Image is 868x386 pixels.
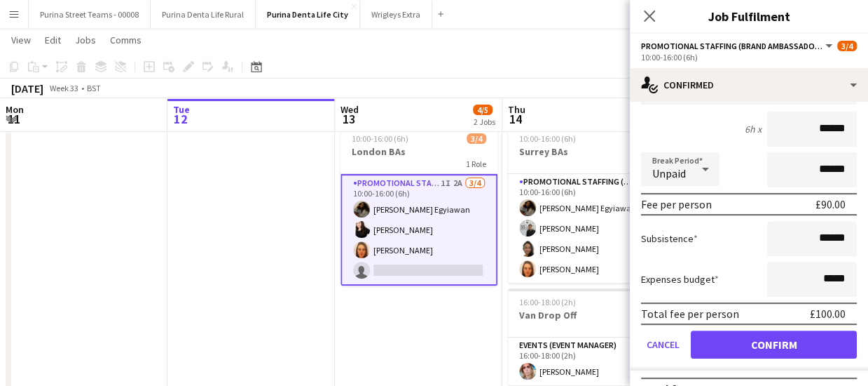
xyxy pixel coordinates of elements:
[508,125,665,283] app-job-card: 10:00-16:00 (6h)4/4Surrey BAs1 RolePromotional Staffing (Brand Ambassadors)4/410:00-16:00 (6h)[PE...
[508,288,665,385] app-job-card: 16:00-18:00 (2h)1/1Van Drop Off1 RoleEvents (Event Manager)1/116:00-18:00 (2h)[PERSON_NAME]
[173,103,190,116] span: Tue
[691,331,857,359] button: Confirm
[11,34,31,46] span: View
[340,103,359,116] span: Wed
[641,197,712,211] div: Fee per person
[360,1,432,28] button: Wrigleys Extra
[506,111,525,127] span: 14
[474,117,495,127] div: 2 Jobs
[508,338,665,385] app-card-role: Events (Event Manager)1/116:00-18:00 (2h)[PERSON_NAME]
[171,111,190,127] span: 12
[837,41,857,51] span: 3/4
[467,133,486,144] span: 3/4
[69,31,102,49] a: Jobs
[256,1,360,28] button: Purina Denta Life City
[473,105,492,115] span: 4/5
[641,52,857,62] div: 10:00-16:00 (6h)
[508,145,665,158] h3: Surrey BAs
[87,83,101,93] div: BST
[46,83,81,93] span: Week 33
[29,1,151,28] button: Purina Street Teams - 00008
[6,103,24,116] span: Mon
[75,34,96,46] span: Jobs
[6,31,36,49] a: View
[630,68,868,102] div: Confirmed
[466,159,486,169] span: 1 Role
[11,81,43,95] div: [DATE]
[652,166,686,180] span: Unpaid
[39,31,67,49] a: Edit
[641,331,685,359] button: Cancel
[508,309,665,321] h3: Van Drop Off
[340,145,497,158] h3: London BAs
[104,31,147,49] a: Comms
[338,111,359,127] span: 13
[508,174,665,283] app-card-role: Promotional Staffing (Brand Ambassadors)4/410:00-16:00 (6h)[PERSON_NAME] Egyiawan[PERSON_NAME][PE...
[641,232,698,245] label: Subsistence
[641,41,823,51] span: Promotional Staffing (Brand Ambassadors)
[630,7,868,25] h3: Job Fulfilment
[641,307,739,321] div: Total fee per person
[519,297,576,307] span: 16:00-18:00 (2h)
[641,41,834,51] button: Promotional Staffing (Brand Ambassadors)
[508,103,525,116] span: Thu
[4,111,24,127] span: 11
[815,197,846,211] div: £90.00
[519,133,576,144] span: 10:00-16:00 (6h)
[810,307,846,321] div: £100.00
[745,123,762,135] div: 6h x
[340,125,497,286] app-job-card: 10:00-16:00 (6h)3/4London BAs1 RolePromotional Staffing (Brand Ambassadors)1I2A3/410:00-16:00 (6h...
[110,34,142,46] span: Comms
[151,1,256,28] button: Purina Denta Life Rural
[352,133,408,144] span: 10:00-16:00 (6h)
[340,174,497,286] app-card-role: Promotional Staffing (Brand Ambassadors)1I2A3/410:00-16:00 (6h)[PERSON_NAME] Egyiawan[PERSON_NAME...
[45,34,61,46] span: Edit
[641,273,719,286] label: Expenses budget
